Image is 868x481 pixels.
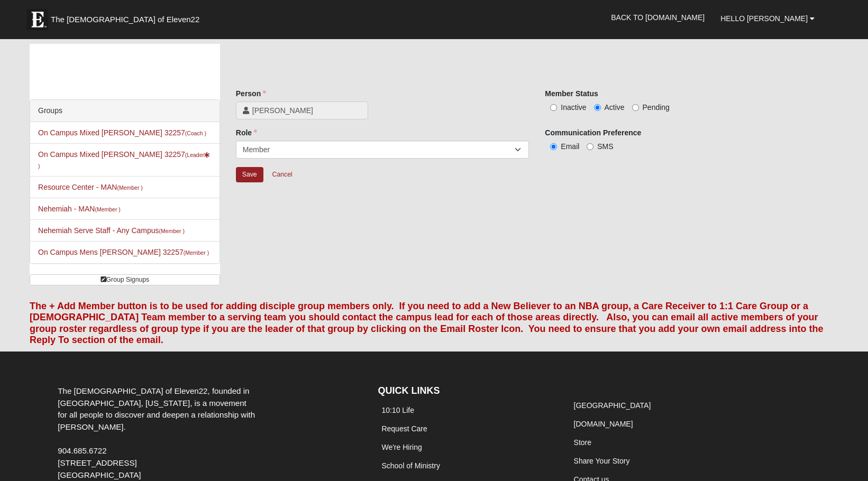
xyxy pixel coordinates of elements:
a: Hello [PERSON_NAME] [712,5,823,32]
label: Communication Preference [545,127,641,138]
input: Alt+s [236,167,263,182]
span: Email [561,142,579,151]
a: Store [574,438,591,447]
span: The [DEMOGRAPHIC_DATA] of Eleven22 [51,14,199,25]
small: (Member ) [117,184,142,191]
label: Person [236,88,266,99]
a: 10:10 Life [381,406,414,414]
a: Cancel [266,166,299,183]
a: [GEOGRAPHIC_DATA] [574,401,651,410]
input: Inactive [550,104,557,111]
label: Member Status [545,88,598,99]
span: Active [605,103,625,112]
span: Hello [PERSON_NAME] [720,14,808,23]
a: Request Care [381,424,427,433]
input: SMS [587,143,593,150]
input: Pending [632,104,639,111]
a: Nehemiah - MAN(Member ) [38,205,121,213]
label: Role [236,127,257,138]
a: The [DEMOGRAPHIC_DATA] of Eleven22 [22,4,233,30]
a: Group Signups [30,274,220,285]
small: (Coach ) [185,130,206,136]
a: Nehemiah Serve Staff - Any Campus(Member ) [38,226,185,235]
a: On Campus Mixed [PERSON_NAME] 32257(Leader) [38,150,210,170]
a: Back to [DOMAIN_NAME] [603,4,712,31]
a: Share Your Story [574,457,630,465]
span: Pending [643,103,670,112]
small: (Member ) [95,206,120,212]
font: The + Add Member button is to be used for adding disciple group members only. If you need to add ... [30,301,824,346]
input: Active [594,104,601,111]
img: Eleven22 logo [27,9,48,30]
a: We're Hiring [381,443,422,451]
a: On Campus Mixed [PERSON_NAME] 32257(Coach ) [38,128,206,137]
span: [PERSON_NAME] [252,105,361,116]
span: Inactive [561,103,586,112]
a: On Campus Mens [PERSON_NAME] 32257(Member ) [38,248,209,256]
h4: QUICK LINKS [378,385,554,397]
small: (Member ) [184,249,209,256]
a: [DOMAIN_NAME] [574,420,633,428]
span: SMS [597,142,613,151]
div: Groups [30,100,220,122]
small: (Member ) [159,228,185,234]
a: Resource Center - MAN(Member ) [38,183,143,191]
input: Email [550,143,557,150]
